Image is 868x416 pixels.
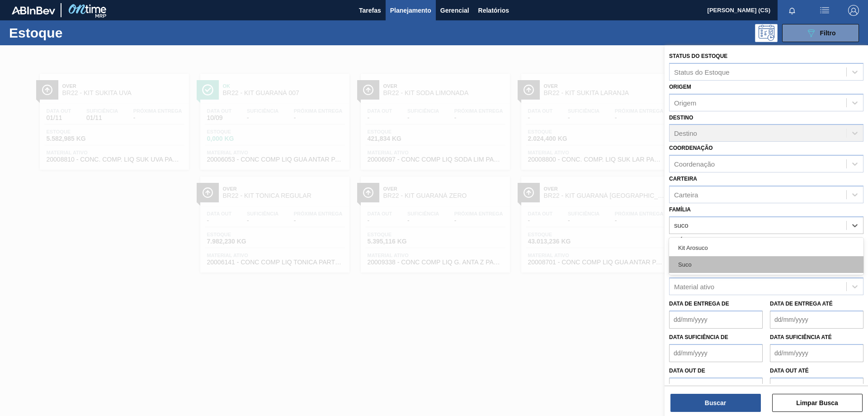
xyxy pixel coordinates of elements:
[674,68,730,76] div: Status do Estoque
[669,206,691,213] label: Família
[12,6,55,14] img: TNhmsLtSVTkK8tSr43FrP2fwEKptu5GPRR3wAAAABJRU5ErkJggg==
[782,24,859,42] button: Filtro
[778,4,807,17] button: Notificações
[770,301,833,307] label: Data de Entrega até
[669,368,705,374] label: Data out de
[669,53,727,59] label: Status do Estoque
[819,5,830,16] img: userActions
[440,5,469,16] span: Gerencial
[820,29,836,37] span: Filtro
[669,334,728,340] label: Data suficiência de
[669,311,763,329] input: dd/mm/yyyy
[770,334,832,340] label: Data suficiência até
[674,99,696,106] div: Origem
[9,28,144,38] h1: Estoque
[770,344,863,362] input: dd/mm/yyyy
[669,256,863,273] div: Suco
[669,176,697,182] label: Carteira
[674,191,698,198] div: Carteira
[669,237,722,244] label: Família Rotulada
[669,239,863,256] div: Kit Arosuco
[770,378,863,396] input: dd/mm/yyyy
[669,378,763,396] input: dd/mm/yyyy
[390,5,431,16] span: Planejamento
[674,283,714,291] div: Material ativo
[770,311,863,329] input: dd/mm/yyyy
[669,301,729,307] label: Data de Entrega de
[669,115,693,121] label: Destino
[770,368,809,374] label: Data out até
[669,145,713,151] label: Coordenação
[669,344,763,362] input: dd/mm/yyyy
[359,5,381,16] span: Tarefas
[755,24,778,42] div: Pogramando: nenhum usuário selecionado
[669,84,691,90] label: Origem
[478,5,509,16] span: Relatórios
[674,160,715,168] div: Coordenação
[848,5,859,16] img: Logout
